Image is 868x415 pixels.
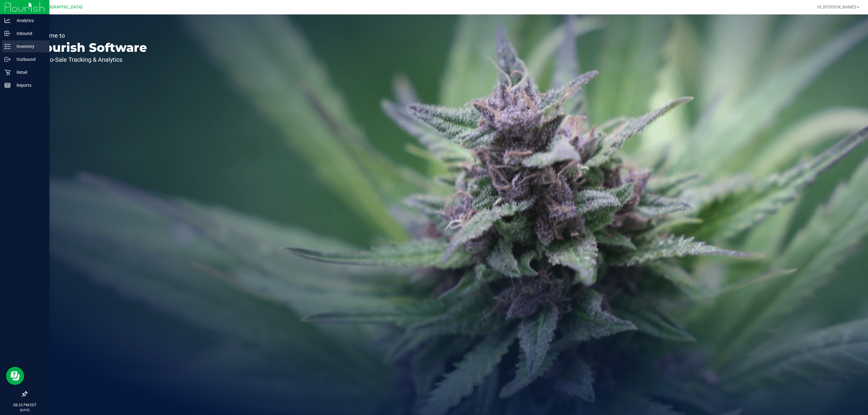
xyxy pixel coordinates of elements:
[5,56,11,62] inline-svg: Outbound
[11,17,47,24] p: Analytics
[41,5,82,10] span: [GEOGRAPHIC_DATA]
[5,30,11,36] inline-svg: Inbound
[3,408,47,412] p: [DATE]
[5,17,11,23] inline-svg: Analytics
[33,57,147,63] p: Seed-to-Sale Tracking & Analytics
[33,33,147,39] p: Welcome to
[11,43,47,50] p: Inventory
[11,82,47,89] p: Reports
[11,56,47,63] p: Outbound
[5,43,11,49] inline-svg: Inventory
[11,69,47,76] p: Retail
[11,30,47,37] p: Inbound
[6,367,24,385] iframe: Resource center
[33,42,147,54] p: Flourish Software
[5,82,11,88] inline-svg: Reports
[5,69,11,75] inline-svg: Retail
[3,402,47,408] p: 08:33 PM EDT
[817,5,857,9] span: Hi, [PERSON_NAME]!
